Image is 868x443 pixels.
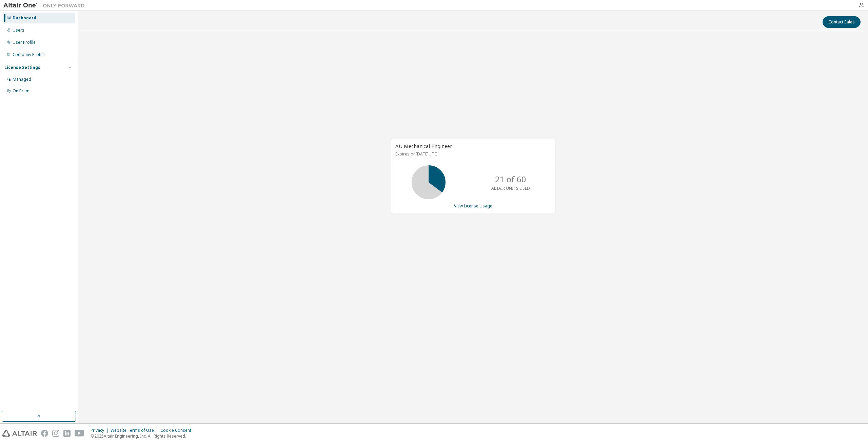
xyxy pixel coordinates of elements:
div: Company Profile [13,52,45,57]
p: 21 of 60 [495,173,526,185]
p: ALTAIR UNITS USED [491,185,530,191]
div: Privacy [91,428,111,433]
span: AU Mechanical Engineer [395,143,452,149]
p: © 2025 Altair Engineering, Inc. All Rights Reserved. [91,433,195,439]
img: facebook.svg [41,430,48,437]
p: Expires on [DATE] UTC [395,151,549,157]
img: youtube.svg [75,430,84,437]
img: instagram.svg [52,430,59,437]
div: Users [13,27,24,33]
a: View License Usage [454,203,492,209]
img: altair_logo.svg [2,430,37,437]
button: Contact Sales [823,16,861,28]
div: Managed [13,77,31,82]
div: On Prem [13,88,29,94]
div: Website Terms of Use [111,428,160,433]
div: License Settings [4,65,40,70]
img: linkedin.svg [63,430,71,437]
div: Cookie Consent [160,428,195,433]
div: Dashboard [13,15,36,21]
img: Altair One [3,2,88,9]
div: User Profile [13,40,36,45]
